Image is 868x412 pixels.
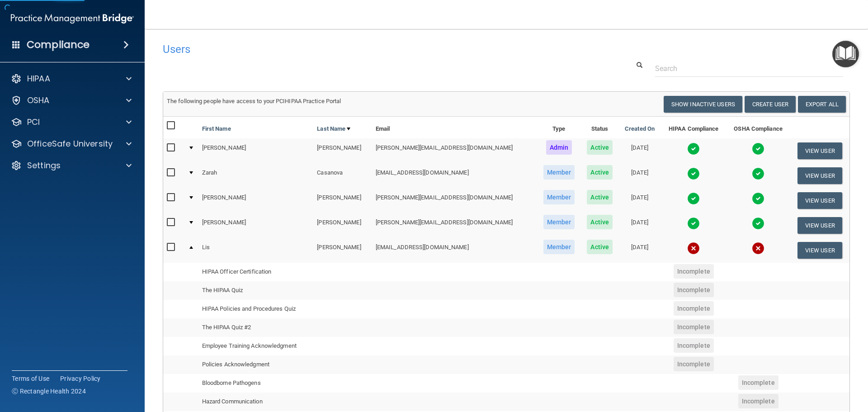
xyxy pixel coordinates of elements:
button: Open Resource Center [832,41,859,67]
img: tick.e7d51cea.svg [687,192,700,205]
td: [PERSON_NAME] [313,213,372,238]
td: [PERSON_NAME] [198,138,314,163]
span: Incomplete [674,283,714,297]
p: HIPAA [27,73,50,84]
td: [DATE] [618,238,661,262]
img: tick.e7d51cea.svg [687,142,700,155]
td: [PERSON_NAME] [313,138,372,163]
button: View User [797,167,842,184]
img: tick.e7d51cea.svg [687,167,700,180]
td: [DATE] [618,138,661,163]
p: OfficeSafe University [27,138,113,149]
td: [DATE] [618,163,661,188]
th: Type [537,117,581,138]
span: Active [587,140,613,155]
a: Settings [11,160,132,171]
span: Incomplete [738,394,778,408]
span: Incomplete [674,357,714,371]
a: Created On [625,123,655,134]
td: HIPAA Officer Certification [198,263,372,281]
span: Incomplete [674,264,714,279]
td: [PERSON_NAME][EMAIL_ADDRESS][DOMAIN_NAME] [372,213,537,238]
p: Settings [27,160,61,171]
a: Export All [798,96,846,113]
a: Terms of Use [12,374,49,383]
img: tick.e7d51cea.svg [752,142,764,155]
img: tick.e7d51cea.svg [752,167,764,180]
th: HIPAA Compliance [661,117,726,138]
td: Lis [198,238,314,262]
td: [PERSON_NAME][EMAIL_ADDRESS][DOMAIN_NAME] [372,138,537,163]
img: tick.e7d51cea.svg [752,217,764,230]
th: Status [581,117,618,138]
td: Bloodborne Pathogens [198,374,372,393]
a: OfficeSafe University [11,138,132,149]
a: Last Name [317,123,350,134]
td: Zarah [198,163,314,188]
img: cross.ca9f0e7f.svg [687,242,700,255]
button: Create User [745,96,796,113]
span: Admin [546,140,572,155]
td: The HIPAA Quiz #2 [198,318,372,337]
td: Policies Acknowledgment [198,355,372,374]
span: Member [543,190,575,204]
a: OSHA [11,95,132,106]
td: [EMAIL_ADDRESS][DOMAIN_NAME] [372,238,537,262]
span: Member [543,165,575,180]
a: First Name [202,123,231,134]
img: tick.e7d51cea.svg [752,192,764,205]
span: The following people have access to your PCIHIPAA Practice Portal [167,98,341,104]
input: Search [655,60,843,77]
span: Incomplete [674,338,714,353]
span: Active [587,165,613,180]
span: Incomplete [674,301,714,316]
td: The HIPAA Quiz [198,281,372,300]
span: Active [587,215,613,229]
img: cross.ca9f0e7f.svg [752,242,764,255]
h4: Users [163,43,558,55]
span: Ⓒ Rectangle Health 2024 [12,387,86,396]
p: PCI [27,117,40,128]
button: View User [797,217,842,234]
span: Member [543,240,575,254]
button: View User [797,192,842,209]
button: View User [797,142,842,159]
td: Casanova [313,163,372,188]
a: HIPAA [11,73,132,84]
td: Employee Training Acknowledgment [198,337,372,355]
td: [DATE] [618,188,661,213]
td: [PERSON_NAME] [313,188,372,213]
span: Active [587,190,613,204]
h4: Compliance [27,38,90,51]
th: Email [372,117,537,138]
img: tick.e7d51cea.svg [687,217,700,230]
button: View User [797,242,842,259]
img: PMB logo [11,9,134,28]
a: Privacy Policy [60,374,101,383]
iframe: Drift Widget Chat Controller [712,348,857,384]
td: HIPAA Policies and Procedures Quiz [198,300,372,318]
th: OSHA Compliance [726,117,790,138]
td: [PERSON_NAME][EMAIL_ADDRESS][DOMAIN_NAME] [372,188,537,213]
span: Active [587,240,613,254]
td: [EMAIL_ADDRESS][DOMAIN_NAME] [372,163,537,188]
span: Member [543,215,575,229]
a: PCI [11,117,132,128]
td: [PERSON_NAME] [198,188,314,213]
button: Show Inactive Users [664,96,742,113]
td: Hazard Communication [198,393,372,411]
p: OSHA [27,95,50,106]
span: Incomplete [674,320,714,334]
td: [PERSON_NAME] [313,238,372,262]
td: [PERSON_NAME] [198,213,314,238]
td: [DATE] [618,213,661,238]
